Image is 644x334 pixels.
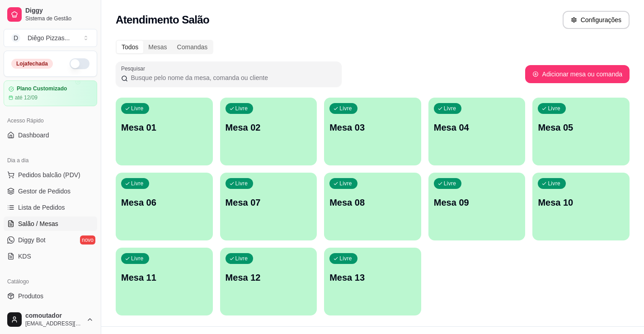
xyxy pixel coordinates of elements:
[235,180,248,187] p: Livre
[220,98,317,165] button: LivreMesa 02
[339,255,352,262] p: Livre
[220,173,317,240] button: LivreMesa 07
[18,187,71,196] span: Gestor de Pedidos
[4,233,97,247] a: Diggy Botnovo
[25,312,83,320] span: comoutador
[532,98,630,165] button: LivreMesa 05
[339,105,352,112] p: Livre
[235,105,248,112] p: Livre
[339,180,352,187] p: Livre
[18,219,58,228] span: Salão / Mesas
[116,248,213,315] button: LivreMesa 11
[226,121,312,134] p: Mesa 02
[532,173,630,240] button: LivreMesa 10
[4,168,97,182] button: Pedidos balcão (PDV)
[4,309,97,330] button: comoutador[EMAIL_ADDRESS][DOMAIN_NAME]
[131,255,144,262] p: Livre
[70,58,89,69] button: Alterar Status
[143,41,172,53] div: Mesas
[324,98,421,165] button: LivreMesa 03
[548,180,560,187] p: Livre
[4,153,97,168] div: Dia a dia
[4,200,97,215] a: Lista de Pedidos
[226,271,312,284] p: Mesa 12
[4,249,97,263] a: KDS
[226,196,312,209] p: Mesa 07
[11,33,20,42] span: D
[4,216,97,231] a: Salão / Mesas
[525,65,630,83] button: Adicionar mesa ou comanda
[18,131,49,140] span: Dashboard
[548,105,560,112] p: Livre
[131,180,144,187] p: Livre
[4,274,97,289] div: Catálogo
[4,80,97,106] a: Plano Customizadoaté 12/09
[18,203,65,212] span: Lista de Pedidos
[4,113,97,128] div: Acesso Rápido
[18,170,80,179] span: Pedidos balcão (PDV)
[131,105,144,112] p: Livre
[538,121,624,134] p: Mesa 05
[17,85,67,92] article: Plano Customizado
[4,289,97,303] a: Produtos
[4,29,97,47] button: Select a team
[172,41,213,53] div: Comandas
[434,121,520,134] p: Mesa 04
[121,196,207,209] p: Mesa 06
[324,248,421,315] button: LivreMesa 13
[563,11,630,29] button: Configurações
[4,4,97,25] a: DiggySistema de Gestão
[4,184,97,198] a: Gestor de Pedidos
[235,255,248,262] p: Livre
[329,196,416,209] p: Mesa 08
[428,98,526,165] button: LivreMesa 04
[434,196,520,209] p: Mesa 09
[11,59,53,69] div: Loja fechada
[428,173,526,240] button: LivreMesa 09
[15,94,38,101] article: até 12/09
[18,292,43,301] span: Produtos
[117,41,143,53] div: Todos
[121,121,207,134] p: Mesa 01
[329,121,416,134] p: Mesa 03
[25,15,94,22] span: Sistema de Gestão
[116,98,213,165] button: LivreMesa 01
[4,128,97,142] a: Dashboard
[116,173,213,240] button: LivreMesa 06
[538,196,624,209] p: Mesa 10
[18,235,46,245] span: Diggy Bot
[121,271,207,284] p: Mesa 11
[18,252,31,261] span: KDS
[329,271,416,284] p: Mesa 13
[324,173,421,240] button: LivreMesa 08
[25,7,94,15] span: Diggy
[25,320,83,327] span: [EMAIL_ADDRESS][DOMAIN_NAME]
[116,13,209,27] h2: Atendimento Salão
[444,105,456,112] p: Livre
[444,180,456,187] p: Livre
[220,248,317,315] button: LivreMesa 12
[28,33,70,42] div: Diêgo Pizzas ...
[128,73,336,82] input: Pesquisar
[121,65,148,72] label: Pesquisar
